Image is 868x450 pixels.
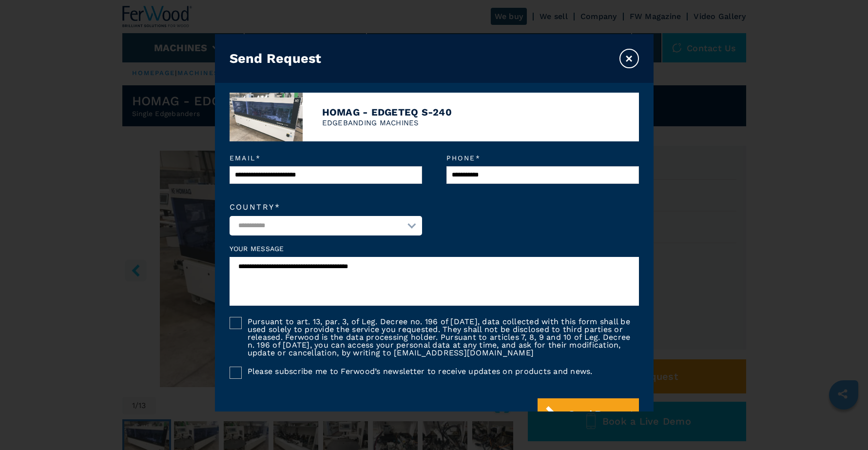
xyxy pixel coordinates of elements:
[322,106,452,118] h4: HOMAG - EDGETEQ S-240
[230,93,303,141] img: image
[230,166,422,184] input: Email*
[230,203,422,211] label: Country
[230,155,422,161] em: Email
[619,49,639,68] button: ×
[242,317,639,357] label: Pursuant to art. 13, par. 3, of Leg. Decree no. 196 of [DATE], data collected with this form shal...
[242,367,593,375] label: Please subscribe me to Ferwood’s newsletter to receive updates on products and news.
[446,166,639,184] input: Phone*
[230,51,322,66] h3: Send Request
[446,155,639,161] em: Phone
[230,245,639,252] label: Your message
[538,398,639,431] button: Send Request
[322,118,452,128] p: EDGEBANDING MACHINES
